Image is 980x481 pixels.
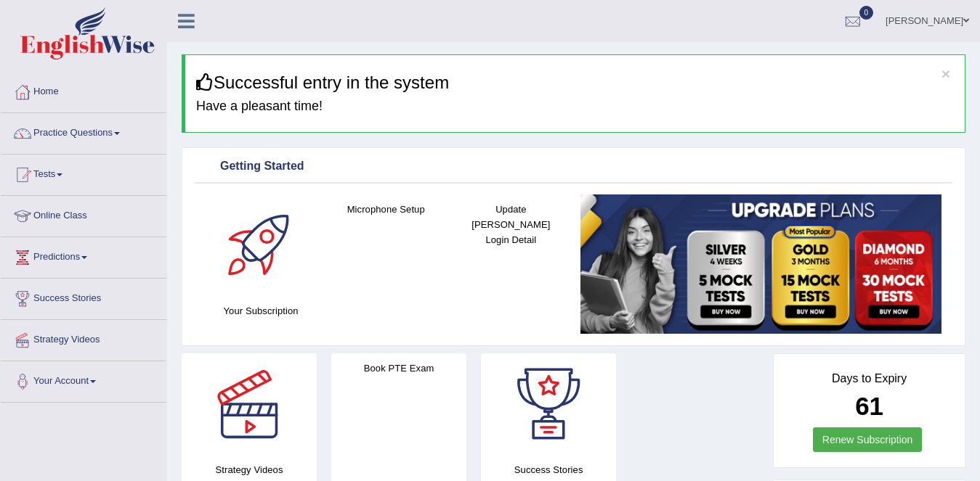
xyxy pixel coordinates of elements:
[1,361,166,398] a: Your Account
[813,427,923,452] a: Renew Subscription
[941,66,950,81] button: ×
[206,303,316,318] h4: Your Subscription
[1,279,166,315] a: Success Stories
[1,237,166,274] a: Predictions
[1,196,166,232] a: Online Class
[481,462,616,477] h4: Success Stories
[859,6,874,20] span: 0
[196,73,954,92] h3: Successful entry in the system
[790,372,949,385] h4: Days to Expiry
[1,155,166,191] a: Tests
[198,156,949,178] div: Getting Started
[1,72,166,108] a: Home
[196,99,954,114] h4: Have a pleasant time!
[855,392,883,420] b: 61
[580,194,941,334] img: small5.jpg
[331,361,466,376] h4: Book PTE Exam
[455,202,566,247] h4: Update [PERSON_NAME] Login Detail
[1,320,166,356] a: Strategy Videos
[331,202,441,217] h4: Microphone Setup
[182,462,317,477] h4: Strategy Videos
[1,113,166,149] a: Practice Questions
